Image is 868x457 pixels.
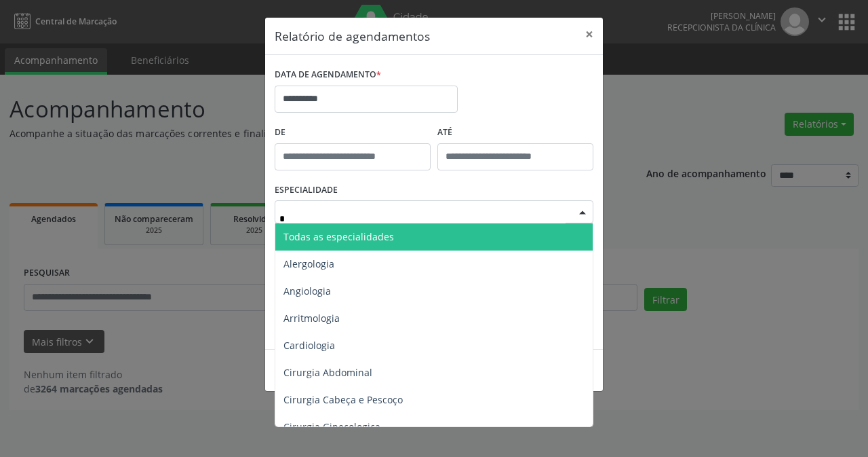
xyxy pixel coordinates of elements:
[437,122,593,143] label: ATÉ
[275,65,381,86] label: DATA DE AGENDAMENTO
[283,393,403,406] span: Cirurgia Cabeça e Pescoço
[275,180,338,201] label: ESPECIALIDADE
[283,230,394,243] span: Todas as especialidades
[283,257,334,270] span: Alergologia
[275,27,430,45] h5: Relatório de agendamentos
[283,366,372,379] span: Cirurgia Abdominal
[283,312,340,325] span: Arritmologia
[275,122,431,143] label: De
[576,18,603,51] button: Close
[283,339,335,352] span: Cardiologia
[283,285,331,297] span: Angiologia
[283,420,380,433] span: Cirurgia Ginecologica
